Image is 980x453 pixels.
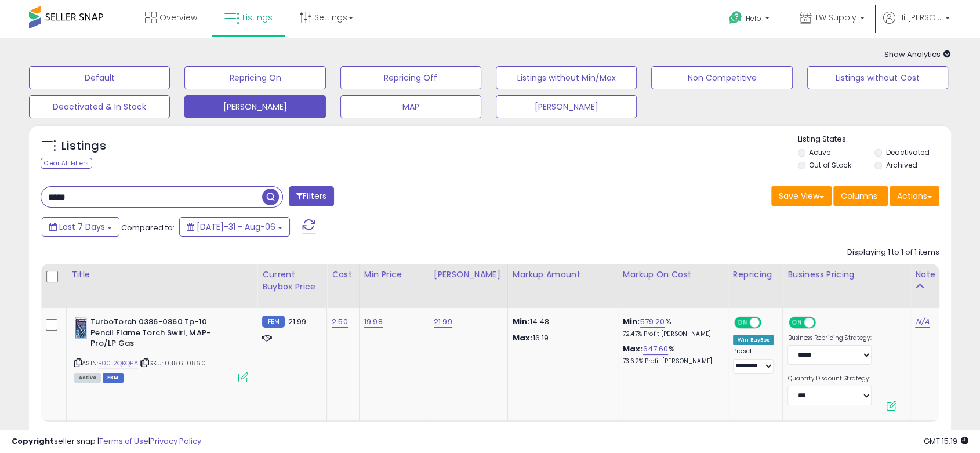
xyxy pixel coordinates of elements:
span: FBM [103,373,124,383]
b: Max: [623,343,643,354]
span: TW Supply [815,12,856,23]
span: | SKU: 0386-0860 [140,358,206,368]
span: OFF [814,318,833,328]
button: Deactivated & In Stock [29,95,170,118]
button: MAP [340,95,481,118]
span: Columns [841,190,877,202]
a: 579.20 [640,316,665,328]
button: Save View [771,186,832,206]
button: Repricing Off [340,66,481,89]
span: Compared to: [121,222,175,233]
span: Overview [159,12,197,23]
div: Markup Amount [513,269,613,281]
i: Get Help [728,10,743,25]
button: Columns [833,186,888,206]
div: Business Pricing [787,269,905,281]
a: 647.60 [643,343,669,355]
button: Listings without Min/Max [496,66,637,89]
div: Current Buybox Price [262,269,322,293]
span: 21.99 [288,316,306,327]
label: Business Repricing Strategy: [787,334,872,342]
div: % [623,317,719,338]
span: ON [735,318,750,328]
span: ON [790,318,805,328]
div: seller snap | | [12,436,201,447]
p: 73.62% Profit [PERSON_NAME] [623,357,719,365]
a: N/A [915,316,929,328]
div: Title [71,269,252,281]
label: Active [809,147,830,157]
a: Help [720,2,781,38]
span: Help [746,13,761,23]
span: All listings currently available for purchase on Amazon [74,373,101,383]
button: Non Competitive [651,66,792,89]
label: Quantity Discount Strategy: [787,375,872,383]
a: 19.98 [364,316,383,328]
div: Displaying 1 to 1 of 1 items [847,247,939,258]
div: % [623,344,719,365]
div: Note [915,269,938,281]
button: Listings without Cost [807,66,948,89]
img: 41wXSAiV2eL._SL40_.jpg [74,317,88,340]
div: Repricing [733,269,778,281]
div: Preset: [733,347,774,374]
a: Hi [PERSON_NAME] [883,12,950,38]
button: Filters [289,186,334,206]
button: [PERSON_NAME] [184,95,325,118]
b: TurboTorch 0386-0860 Tp-10 Pencil Flame Torch Swirl, MAP-Pro/LP Gas [90,317,231,352]
h5: Listings [61,138,106,154]
button: [DATE]-31 - Aug-06 [179,217,290,237]
a: B0012QKQPA [98,358,138,368]
div: Win BuyBox [733,335,774,345]
button: Actions [890,186,939,206]
label: Out of Stock [809,160,851,170]
strong: Copyright [12,436,54,447]
div: [PERSON_NAME] [434,269,503,281]
button: Last 7 Days [42,217,119,237]
a: Privacy Policy [150,436,201,447]
div: ASIN: [74,317,248,381]
label: Deactivated [886,147,930,157]
div: Markup on Cost [623,269,723,281]
span: 2025-08-14 15:19 GMT [924,436,968,447]
a: 2.50 [332,316,348,328]
b: Min: [623,316,640,327]
small: FBM [262,316,285,328]
strong: Max: [513,332,533,343]
p: Listing States: [798,134,951,145]
span: OFF [760,318,778,328]
span: [DATE]-31 - Aug-06 [197,221,275,233]
span: Hi [PERSON_NAME] [898,12,942,23]
p: 16.19 [513,333,609,343]
a: 21.99 [434,316,452,328]
th: The percentage added to the cost of goods (COGS) that forms the calculator for Min & Max prices. [618,264,728,308]
span: Show Analytics [884,49,951,60]
strong: Min: [513,316,530,327]
button: Repricing On [184,66,325,89]
a: Terms of Use [99,436,148,447]
label: Archived [886,160,917,170]
p: 72.47% Profit [PERSON_NAME] [623,330,719,338]
span: Listings [242,12,273,23]
div: Min Price [364,269,424,281]
div: Cost [332,269,354,281]
div: Clear All Filters [41,158,92,169]
span: Last 7 Days [59,221,105,233]
p: 14.48 [513,317,609,327]
button: [PERSON_NAME] [496,95,637,118]
button: Default [29,66,170,89]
